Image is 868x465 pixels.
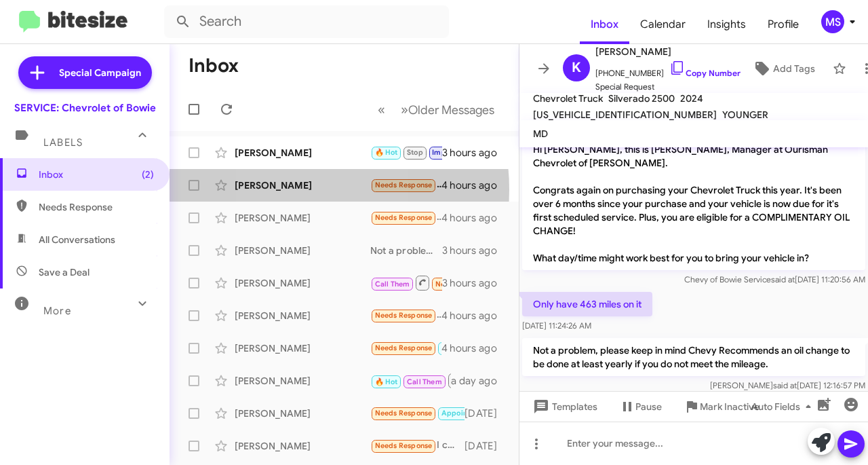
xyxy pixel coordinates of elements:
a: Inbox [580,5,629,44]
span: said at [773,380,797,390]
div: Yes! [370,372,451,389]
span: Silverado 2500 [608,92,675,105]
span: More [43,305,71,317]
span: Important [432,148,467,157]
span: [PHONE_NUMBER] [595,60,741,80]
button: Add Tags [741,56,826,81]
span: (2) [142,168,154,181]
div: [PERSON_NAME] [235,211,370,225]
div: 3 hours ago [442,146,508,160]
div: 4 hours ago [441,341,508,355]
h1: Inbox [189,55,239,77]
button: MS [810,10,853,33]
span: Call Them [407,377,442,386]
button: Templates [519,394,608,419]
p: Only have 463 miles on it [522,292,652,316]
div: [PERSON_NAME] [235,276,370,290]
span: Templates [530,394,597,419]
a: Copy Number [669,68,741,78]
span: Needs Response [375,311,433,320]
a: Special Campaign [18,56,152,89]
div: [PERSON_NAME] [235,374,370,388]
div: [PERSON_NAME] [235,309,370,322]
span: Add Tags [773,56,815,81]
div: Yes [370,145,442,160]
div: [PERSON_NAME] [235,341,370,355]
button: Auto Fields [741,394,827,419]
span: YOUNGER [722,109,768,121]
span: Needs Response [375,343,433,352]
div: [DATE] [465,439,508,453]
span: Chevrolet Truck [533,92,603,105]
button: Previous [370,96,393,124]
div: SERVICE: Chevrolet of Bowie [14,101,156,115]
span: Stop [407,148,423,157]
div: MS [821,10,844,33]
div: 4 hours ago [441,309,508,322]
span: [PERSON_NAME] [595,43,741,60]
div: Hello, I have an electric vehicle [370,308,441,323]
span: » [401,101,408,118]
span: Call Them [375,280,410,289]
span: Needs Response [375,409,433,417]
div: Hello, do you have a loan vehicle as well? [370,340,441,356]
span: Special Request [595,80,741,94]
div: Not a problem, would you like us to remove you from communications? [370,244,442,257]
button: Mark Inactive [673,394,770,419]
div: [PERSON_NAME] [235,439,370,453]
span: Needs Response [375,441,433,450]
p: Not a problem, please keep in mind Chevy Recommends an oil change to be done at least yearly if y... [522,338,865,376]
span: Appointment Set [441,409,501,417]
div: [DATE] [465,407,508,420]
div: 3 hours ago [442,276,508,290]
span: « [378,101,385,118]
a: Calendar [629,5,696,44]
span: [PERSON_NAME] [DATE] 12:16:57 PM [710,380,865,390]
span: Auto Fields [751,394,816,419]
span: [US_VEHICLE_IDENTIFICATION_NUMBER] [533,109,717,121]
div: Good morning [PERSON_NAME], I actually traded the camry in earlier this month for something else.... [370,177,441,193]
span: Inbox [39,168,154,181]
span: Chevy of Bowie Service [DATE] 11:20:56 AM [684,274,865,284]
span: Needs Response [375,181,433,189]
div: [PERSON_NAME] [235,244,370,257]
span: Special Campaign [59,66,141,79]
button: Pause [608,394,673,419]
span: Save a Deal [39,265,90,279]
a: Profile [757,5,810,44]
p: Hi [PERSON_NAME], this is [PERSON_NAME], Manager at Ourisman Chevrolet of [PERSON_NAME]. Congrats... [522,137,865,270]
span: 🔥 Hot [375,377,398,386]
nav: Page navigation example [370,96,502,124]
div: Only have 463 miles on it [370,210,441,225]
span: 2024 [680,92,703,105]
span: Needs Response [435,280,493,289]
span: K [572,57,581,79]
div: [PERSON_NAME] [235,179,370,192]
div: a day ago [451,374,508,388]
div: Thanks [PERSON_NAME]. Is everything okay with it from the 27 point Inspection? [370,405,465,421]
div: 4 hours ago [441,179,508,192]
span: Pause [635,394,662,419]
span: [DATE] 11:24:26 AM [522,320,591,331]
span: Needs Response [39,200,154,214]
div: 4 hours ago [441,211,508,225]
span: Labels [43,136,83,149]
span: Mark Inactive [700,394,759,419]
div: I can't afford to do that right now [370,438,465,453]
input: Search [164,5,449,38]
span: 🔥 Hot [375,148,398,157]
div: 3 hours ago [442,244,508,257]
button: Next [393,96,502,124]
span: MD [533,128,548,140]
div: [PERSON_NAME] [235,407,370,420]
a: Insights [696,5,757,44]
div: [PERSON_NAME] [235,146,370,160]
span: All Conversations [39,233,115,246]
span: said at [771,274,795,284]
span: Needs Response [375,213,433,222]
div: Inbound Call [370,274,442,291]
span: Older Messages [408,103,494,117]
